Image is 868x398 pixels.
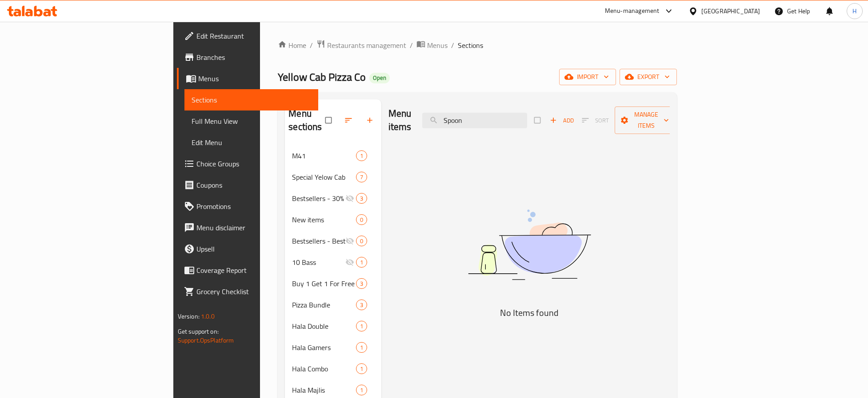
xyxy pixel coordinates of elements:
div: Hala Gamers1 [285,337,381,358]
span: Edit Menu [192,137,311,148]
span: Full Menu View [192,116,311,126]
div: [GEOGRAPHIC_DATA] [701,6,760,16]
span: Sections [192,95,311,105]
a: Upsell [177,238,318,260]
li: / [410,40,413,51]
a: Menus [177,68,318,89]
div: items [356,342,367,353]
span: Sort items [576,114,615,127]
div: items [356,385,367,395]
span: Select all sections [320,112,339,129]
div: M41 [292,150,356,161]
span: New items [292,214,356,225]
span: 1 [356,343,367,352]
span: Manage items [622,109,671,131]
a: Menus [416,39,448,51]
div: items [356,363,367,374]
span: 3 [356,280,367,288]
a: Full Menu View [184,110,318,132]
div: Menu-management [605,6,660,16]
span: import [566,71,609,83]
span: 1 [356,152,367,160]
span: Branches [196,52,311,63]
span: Special Yelow Cab [292,172,356,182]
a: Coupons [177,174,318,196]
div: items [356,193,367,204]
span: 1 [356,386,367,394]
span: Promotions [196,201,311,212]
img: dish.svg [418,186,640,303]
span: Yellow Cab Pizza Co [278,67,366,87]
a: Edit Menu [184,132,318,153]
span: Menu disclaimer [196,222,311,233]
span: H [852,6,856,16]
a: Menu disclaimer [177,217,318,238]
div: Hala Double1 [285,315,381,337]
div: Special Yelow Cab7 [285,166,381,188]
div: items [356,257,367,268]
span: Add [550,115,574,126]
div: Open [369,73,390,83]
a: Support.OpsPlatform [178,335,234,346]
span: Upsell [196,244,311,254]
span: Grocery Checklist [196,286,311,297]
span: 0 [356,216,367,224]
a: Grocery Checklist [177,281,318,302]
span: Buy 1 Get 1 For Free [292,278,356,289]
span: Bestsellers - Best discounts on selected items [292,236,345,246]
a: Restaurants management [316,39,406,51]
a: Edit Restaurant [177,25,318,47]
span: Hala Double [292,321,356,331]
button: import [559,69,616,85]
a: Sections [184,89,318,110]
input: search [422,113,527,128]
span: 3 [356,194,367,203]
button: Manage items [615,106,678,134]
div: Pizza Bundle3 [285,294,381,315]
span: 3 [356,301,367,309]
h5: No Items found [418,306,640,320]
div: New items0 [285,209,381,230]
span: Coverage Report [196,265,311,276]
button: Add [548,114,576,127]
span: 10 Bass [292,257,345,268]
nav: breadcrumb [278,39,677,51]
div: M411 [285,145,381,166]
h2: Menu items [388,107,412,134]
svg: Inactive section [345,194,354,203]
a: Promotions [177,196,318,217]
span: Bestsellers - 30% Off On Selected Items [292,193,345,204]
a: Branches [177,47,318,68]
span: Menus [198,73,311,84]
span: 0 [356,237,367,245]
svg: Inactive section [345,236,354,245]
div: Bestsellers - Best discounts on selected items0 [285,230,381,252]
button: Add section [360,110,381,130]
div: items [356,150,367,161]
div: items [356,172,367,182]
a: Choice Groups [177,153,318,174]
span: 1 [356,322,367,331]
span: Sections [458,40,483,51]
div: items [356,299,367,310]
span: Open [369,74,390,82]
li: / [451,40,454,51]
span: Menus [427,40,448,51]
span: 1 [356,258,367,267]
div: 10 Bass1 [285,252,381,273]
span: 1 [356,365,367,373]
span: Hala Combo [292,363,356,374]
span: Hala Gamers [292,342,356,353]
span: 1.0.0 [201,311,215,322]
span: Pizza Bundle [292,299,356,310]
span: Get support on: [178,326,219,337]
span: Edit Restaurant [196,31,311,41]
span: Version: [178,311,200,322]
button: export [620,69,677,85]
div: Hala Combo1 [285,358,381,379]
span: Coupons [196,180,311,190]
span: Add item [548,114,576,127]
